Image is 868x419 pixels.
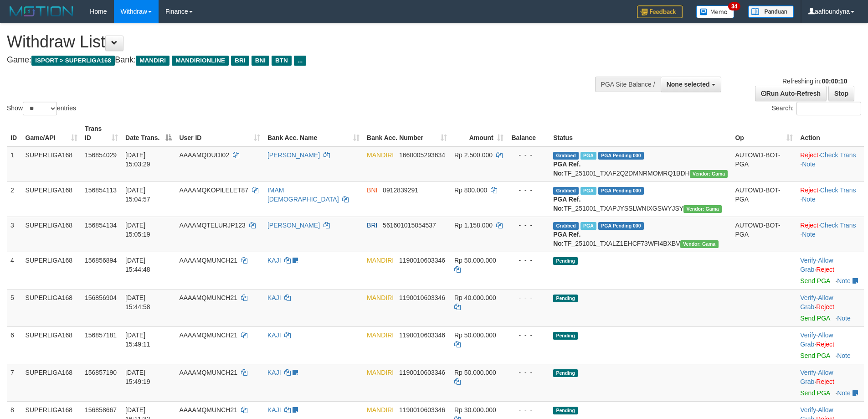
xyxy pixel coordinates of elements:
[580,222,596,230] span: Marked by aafsengchandara
[511,331,546,340] div: - - -
[796,252,864,289] td: · ·
[598,187,644,195] span: PGA Pending
[125,222,150,238] span: [DATE] 15:05:19
[7,120,22,146] th: ID
[22,252,81,289] td: SUPERLIGA168
[22,326,81,364] td: SUPERLIGA168
[7,5,76,18] img: MOTION_logo.png
[550,146,731,182] td: TF_251001_TXAF2Q2DMNRMOMRQ1BDH
[383,186,418,194] span: Copy 0912839291 to clipboard
[454,331,496,339] span: Rp 50.000.000
[511,221,546,230] div: - - -
[796,120,864,146] th: Action
[800,331,833,348] span: ·
[511,405,546,414] div: - - -
[267,369,281,376] a: KAJI
[802,160,816,168] a: Note
[511,293,546,302] div: - - -
[367,406,394,414] span: MANDIRI
[399,406,445,414] span: Copy 1190010603346 to clipboard
[800,369,816,376] a: Verify
[399,294,445,301] span: Copy 1190010603346 to clipboard
[179,186,248,194] span: AAAAMQKOPILELET87
[816,303,834,310] a: Reject
[22,120,81,146] th: Game/API: activate to sort column ascending
[800,369,833,385] span: ·
[748,5,794,18] img: panduan.png
[800,222,818,229] a: Reject
[816,341,834,348] a: Reject
[800,369,833,385] a: Allow Grab
[796,217,864,252] td: · ·
[85,331,117,339] span: 156857181
[837,277,851,285] a: Note
[264,120,363,146] th: Bank Acc. Name: activate to sort column ascending
[731,146,796,182] td: AUTOWD-BOT-PGA
[667,81,710,88] span: None selected
[755,86,827,101] a: Run Auto-Refresh
[550,181,731,217] td: TF_251001_TXAPJYSSLWNIXGSWYJSY
[553,160,580,177] b: PGA Ref. No:
[816,266,834,273] a: Reject
[367,257,394,264] span: MANDIRI
[179,257,237,264] span: AAAAMQMUNCH21
[85,369,117,376] span: 156857190
[7,33,570,51] h1: Withdraw List
[367,331,394,339] span: MANDIRI
[800,186,818,194] a: Reject
[800,331,833,348] a: Allow Grab
[85,222,117,229] span: 156854134
[399,331,445,339] span: Copy 1190010603346 to clipboard
[553,407,578,414] span: Pending
[23,102,57,115] select: Showentries
[550,120,731,146] th: Status
[267,222,320,229] a: [PERSON_NAME]
[816,378,834,385] a: Reject
[85,151,117,159] span: 156854029
[580,152,596,160] span: Marked by aafsoycanthlai
[796,326,864,364] td: · ·
[31,56,115,66] span: ISPORT > SUPERLIGA168
[125,151,150,168] span: [DATE] 15:03:29
[800,257,833,273] span: ·
[796,102,861,115] input: Search:
[800,389,830,397] a: Send PGA
[553,231,580,247] b: PGA Ref. No:
[294,56,306,66] span: ...
[511,368,546,377] div: - - -
[796,181,864,217] td: · ·
[267,257,281,264] a: KAJI
[367,294,394,301] span: MANDIRI
[122,120,175,146] th: Date Trans.: activate to sort column descending
[800,151,818,159] a: Reject
[451,120,507,146] th: Amount: activate to sort column ascending
[125,294,150,310] span: [DATE] 15:44:58
[367,222,377,229] span: BRI
[800,294,833,310] span: ·
[22,181,81,217] td: SUPERLIGA168
[637,5,683,18] img: Feedback.jpg
[454,406,496,414] span: Rp 30.000.000
[553,196,580,212] b: PGA Ref. No:
[454,151,493,159] span: Rp 2.500.000
[580,187,596,195] span: Marked by aafchhiseyha
[690,170,728,178] span: Vendor URL: https://trx31.1velocity.biz
[454,369,496,376] span: Rp 50.000.000
[820,222,856,229] a: Check Trans
[802,231,816,238] a: Note
[595,77,661,92] div: PGA Site Balance /
[7,289,22,326] td: 5
[731,217,796,252] td: AUTOWD-BOT-PGA
[553,257,578,265] span: Pending
[800,352,830,359] a: Send PGA
[367,369,394,376] span: MANDIRI
[179,294,237,301] span: AAAAMQMUNCH21
[125,186,150,203] span: [DATE] 15:04:57
[802,196,816,203] a: Note
[782,78,847,85] span: Refreshing in:
[796,146,864,182] td: · ·
[598,152,644,160] span: PGA Pending
[553,369,578,377] span: Pending
[511,256,546,265] div: - - -
[507,120,550,146] th: Balance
